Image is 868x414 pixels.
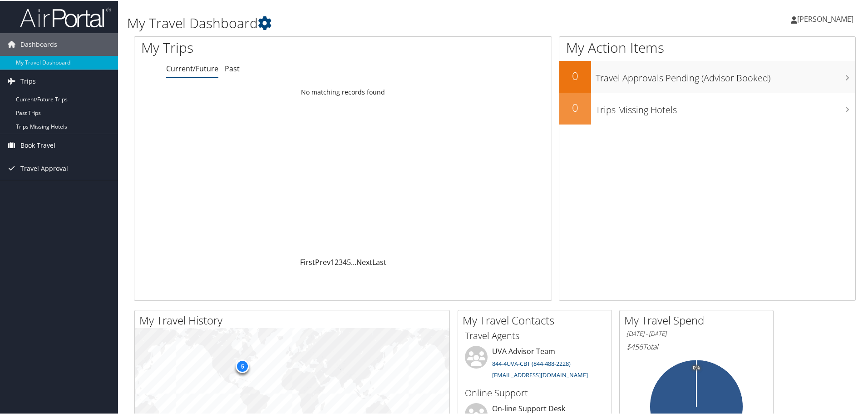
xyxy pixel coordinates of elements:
a: Last [372,256,386,266]
h3: Travel Agents [465,329,605,341]
a: 0Trips Missing Hotels [559,92,855,124]
h3: Travel Approvals Pending (Advisor Booked) [596,66,855,84]
h1: My Travel Dashboard [127,13,617,32]
a: 844-4UVA-CBT (844-488-2228) [492,359,571,367]
h2: My Travel Spend [624,312,773,327]
span: Trips [20,69,36,92]
a: [EMAIL_ADDRESS][DOMAIN_NAME] [492,370,588,378]
a: 0Travel Approvals Pending (Advisor Booked) [559,60,855,92]
h2: 0 [559,67,591,83]
h6: [DATE] - [DATE] [626,329,766,337]
h2: My Travel History [139,312,449,327]
td: No matching records found [134,83,552,100]
h2: My Travel Contacts [463,312,612,327]
a: Current/Future [166,63,218,73]
span: … [351,256,356,266]
h6: Total [626,341,766,351]
h3: Trips Missing Hotels [596,98,855,115]
h1: My Action Items [559,37,855,56]
span: Travel Approval [20,156,68,179]
div: 5 [236,359,249,372]
span: Dashboards [20,32,57,55]
h1: My Trips [141,37,371,56]
span: $456 [626,341,643,351]
span: [PERSON_NAME] [797,13,853,23]
a: 4 [343,256,347,266]
h2: 0 [559,99,591,115]
a: 3 [339,256,343,266]
img: airportal-logo.png [20,6,111,27]
h3: Online Support [465,386,605,399]
a: 5 [347,256,351,266]
tspan: 0% [693,364,700,370]
a: 1 [330,256,335,266]
a: Next [356,256,372,266]
a: 2 [335,256,339,266]
li: UVA Advisor Team [460,345,609,382]
a: Prev [315,256,330,266]
a: Past [225,63,240,73]
a: First [300,256,315,266]
span: Book Travel [20,133,55,156]
a: [PERSON_NAME] [791,5,863,32]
